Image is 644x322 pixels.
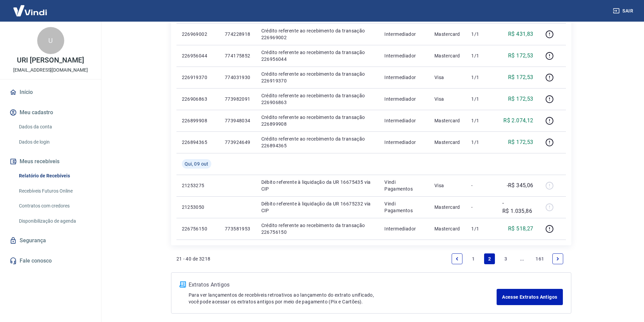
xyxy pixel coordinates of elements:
p: Intermediador [384,225,424,232]
p: -R$ 1.035,86 [502,199,533,215]
a: Page 161 [533,253,547,264]
p: -R$ 345,06 [507,181,533,190]
p: Crédito referente ao recebimento da transação 226956044 [261,49,374,63]
p: 773982091 [225,96,251,102]
p: 1/1 [471,74,491,81]
a: Jump forward [517,253,527,264]
p: Mastercard [434,31,461,38]
p: Vindi Pagamentos [384,179,424,192]
p: Vindi Pagamentos [384,200,424,214]
a: Dados de login [16,135,93,149]
p: Crédito referente ao recebimento da transação 226906863 [261,92,374,106]
p: Visa [434,182,461,189]
p: 226919370 [182,74,214,81]
p: Visa [434,74,461,81]
button: Meus recebíveis [8,154,93,169]
p: R$ 431,83 [508,30,533,38]
p: Mastercard [434,139,461,146]
p: 226756150 [182,225,214,232]
p: Crédito referente ao recebimento da transação 226899908 [261,114,374,127]
p: 773924649 [225,139,251,146]
a: Page 1 [468,253,479,264]
a: Dados da conta [16,120,93,134]
p: 226956044 [182,52,214,59]
a: Previous page [452,253,462,264]
ul: Pagination [449,251,566,267]
a: Relatório de Recebíveis [16,169,93,183]
p: - [471,182,491,189]
p: Intermediador [384,117,424,124]
a: Page 3 [500,253,511,264]
p: Para ver lançamentos de recebíveis retroativos ao lançamento do extrato unificado, você pode aces... [189,292,497,305]
img: Vindi [8,0,52,21]
a: Next page [552,253,563,264]
p: Intermediador [384,52,424,59]
p: R$ 172,53 [508,73,533,81]
p: Crédito referente ao recebimento da transação 226969002 [261,27,374,41]
a: Início [8,85,93,100]
p: 774228918 [225,31,251,38]
p: Crédito referente ao recebimento da transação 226919370 [261,71,374,84]
a: Contratos com credores [16,199,93,213]
p: 1/1 [471,225,491,232]
p: R$ 518,27 [508,225,533,233]
p: Intermediador [384,31,424,38]
p: 773948034 [225,117,251,124]
a: Segurança [8,233,93,248]
p: 1/1 [471,52,491,59]
a: Page 2 is your current page [484,253,495,264]
p: 773581953 [225,225,251,232]
p: 774175852 [225,52,251,59]
p: 226969002 [182,31,214,38]
p: Intermediador [384,96,424,102]
p: Intermediador [384,139,424,146]
p: 1/1 [471,117,491,124]
p: 1/1 [471,96,491,102]
p: Crédito referente ao recebimento da transação 226756150 [261,222,374,236]
p: R$ 172,53 [508,95,533,103]
p: URI [PERSON_NAME] [17,57,84,64]
p: [EMAIL_ADDRESS][DOMAIN_NAME] [13,67,88,74]
p: Débito referente à liquidação da UR 16675435 via CIP [261,179,374,192]
p: Mastercard [434,204,461,210]
p: Crédito referente ao recebimento da transação 226894365 [261,135,374,149]
p: 774031930 [225,74,251,81]
p: 21253275 [182,182,214,189]
p: Extratos Antigos [189,281,497,289]
p: Intermediador [384,74,424,81]
p: R$ 2.074,12 [503,117,533,125]
p: R$ 172,53 [508,138,533,146]
a: Disponibilização de agenda [16,214,93,228]
a: Fale conosco [8,253,93,268]
p: 226906863 [182,96,214,102]
img: ícone [180,281,186,288]
p: 1/1 [471,31,491,38]
a: Recebíveis Futuros Online [16,184,93,198]
button: Meu cadastro [8,105,93,120]
p: Débito referente à liquidação da UR 16675232 via CIP [261,200,374,214]
p: 1/1 [471,139,491,146]
p: Mastercard [434,52,461,59]
p: Mastercard [434,225,461,232]
p: R$ 172,53 [508,52,533,60]
p: Mastercard [434,117,461,124]
p: 226899908 [182,117,214,124]
a: Acesse Extratos Antigos [497,289,563,305]
p: Visa [434,96,461,102]
p: 21 - 40 de 3218 [176,255,211,262]
button: Sair [612,5,636,17]
p: 226894365 [182,139,214,146]
p: 21253050 [182,204,214,210]
div: U [37,27,64,54]
span: Qui, 09 out [185,160,209,167]
p: - [471,204,491,210]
